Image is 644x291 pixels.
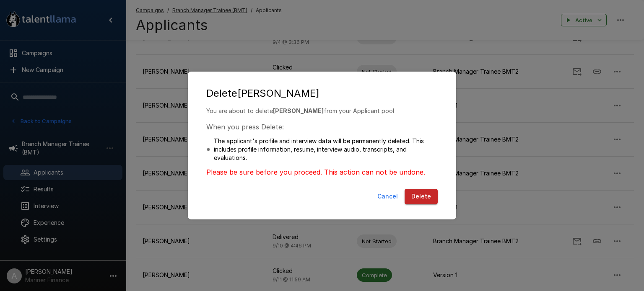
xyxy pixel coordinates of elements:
[214,137,438,162] p: The applicant's profile and interview data will be permanently deleted. This includes profile inf...
[196,80,448,107] h2: Delete [PERSON_NAME]
[273,107,324,114] b: [PERSON_NAME]
[405,189,438,204] button: Delete
[206,122,438,132] p: When you press Delete:
[206,167,438,177] p: Please be sure before you proceed. This action can not be undone.
[206,107,438,115] p: You are about to delete from your Applicant pool
[374,189,401,204] button: Cancel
